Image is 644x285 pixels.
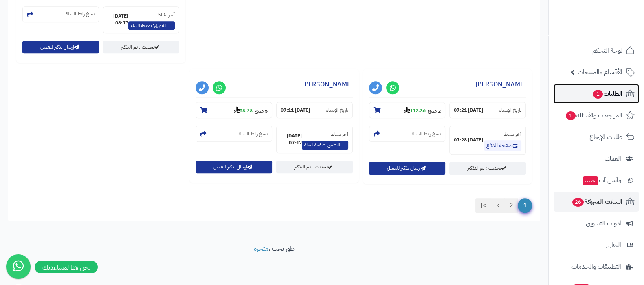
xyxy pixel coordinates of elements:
a: التقارير [554,235,639,255]
small: آخر نشاط [504,130,521,138]
section: نسخ رابط السلة [22,6,99,22]
span: التطبيقات والخدمات [571,261,621,272]
section: نسخ رابط السلة [369,126,446,142]
small: تاريخ الإنشاء [326,107,348,114]
strong: 5 منتج [255,107,268,114]
a: تحديث : تم التذكير [449,162,526,175]
button: إرسال تذكير للعميل [196,161,272,173]
a: [PERSON_NAME] [475,80,526,89]
strong: 58.28 [234,107,253,114]
small: - [234,106,268,115]
a: السلات المتروكة26 [554,192,639,212]
section: 5 منتج-58.28 [196,102,272,118]
a: صفحة الدفع [484,140,521,151]
button: إرسال تذكير للعميل [369,162,446,175]
a: > [491,198,505,213]
span: التطبيق: صفحة السلة [128,21,175,30]
span: 1 [593,89,603,99]
span: 26 [572,197,585,207]
small: آخر نشاط [157,11,175,18]
span: وآتس آب [582,175,621,186]
small: نسخ رابط السلة [239,130,268,137]
span: أدوات التسويق [586,218,621,229]
a: العملاء [554,149,639,168]
a: تحديث : تم التذكير [103,41,180,53]
span: العملاء [605,153,621,164]
a: أدوات التسويق [554,214,639,233]
small: نسخ رابط السلة [66,11,95,18]
a: التطبيقات والخدمات [554,257,639,276]
strong: [DATE] 07:12 [281,133,302,146]
a: لوحة التحكم [554,41,639,60]
strong: 112.36 [404,107,426,114]
strong: [DATE] 07:11 [281,107,310,114]
button: إرسال تذكير للعميل [22,41,99,53]
strong: [DATE] 07:21 [454,107,483,114]
a: الطلبات1 [554,84,639,104]
span: الطلبات [592,88,622,99]
span: التطبيق: صفحة السلة [302,141,348,150]
a: متجرة [254,244,268,254]
a: 2 [504,198,518,213]
img: logo-2.png [589,9,636,26]
span: 1 [565,111,576,121]
span: السلات المتروكة [571,196,622,208]
section: نسخ رابط السلة [196,126,272,142]
small: نسخ رابط السلة [412,130,441,137]
span: الأقسام والمنتجات [578,66,622,78]
a: [PERSON_NAME] [302,80,353,89]
a: تحديث : تم التذكير [276,161,353,173]
a: وآتس آبجديد [554,170,639,190]
a: المراجعات والأسئلة1 [554,106,639,125]
strong: [DATE] 07:28 [454,137,483,144]
span: المراجعات والأسئلة [565,110,622,121]
small: آخر نشاط [331,130,348,138]
small: تاريخ الإنشاء [499,107,521,114]
strong: [DATE] 08:17 [108,13,129,27]
strong: 2 منتج [428,107,441,114]
section: 2 منتج-112.36 [369,102,446,118]
a: >| [475,198,491,213]
a: طلبات الإرجاع [554,127,639,147]
span: 1 [518,198,532,213]
span: التقارير [606,239,621,251]
span: لوحة التحكم [592,45,622,56]
small: - [404,106,441,115]
span: طلبات الإرجاع [589,131,622,143]
span: جديد [583,176,598,185]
